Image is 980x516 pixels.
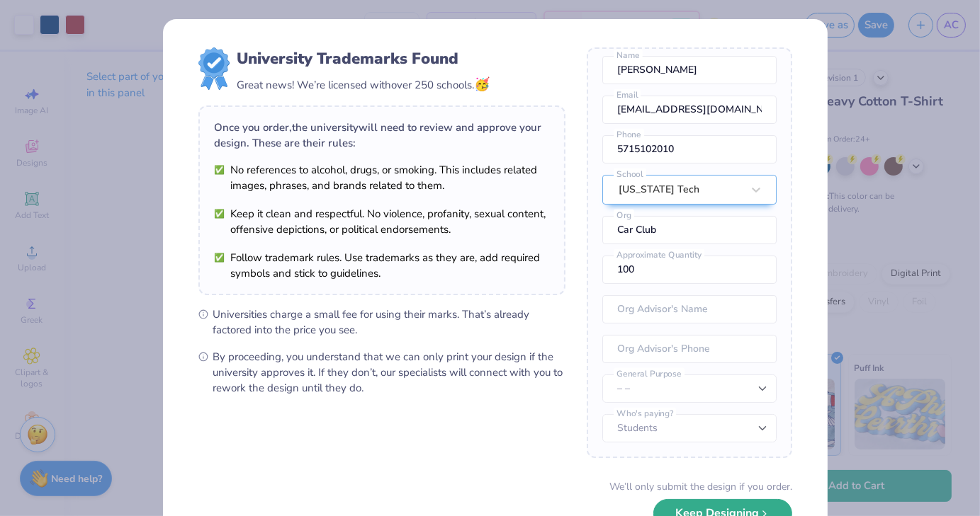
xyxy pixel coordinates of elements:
div: Once you order, the university will need to review and approve your design. These are their rules: [214,120,550,151]
img: license-marks-badge.png [198,47,230,90]
span: By proceeding, you understand that we can only print your design if the university approves it. I... [213,349,565,396]
li: No references to alcohol, drugs, or smoking. This includes related images, phrases, and brands re... [214,162,550,193]
input: Org Advisor's Name [602,295,777,323]
li: Follow trademark rules. Use trademarks as they are, add required symbols and stick to guidelines. [214,250,550,281]
div: Great news! We’re licensed with over 250 schools. [237,75,490,94]
span: 🥳 [474,76,490,93]
div: We’ll only submit the design if you order. [609,479,792,494]
input: Phone [602,135,777,164]
input: Approximate Quantity [602,256,777,284]
input: Email [602,96,777,124]
li: Keep it clean and respectful. No violence, profanity, sexual content, offensive depictions, or po... [214,206,550,237]
input: Org Advisor's Phone [602,335,777,363]
div: University Trademarks Found [237,47,490,70]
input: Org [602,216,777,244]
span: Universities charge a small fee for using their marks. That’s already factored into the price you... [213,306,565,338]
input: Name [602,56,777,84]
